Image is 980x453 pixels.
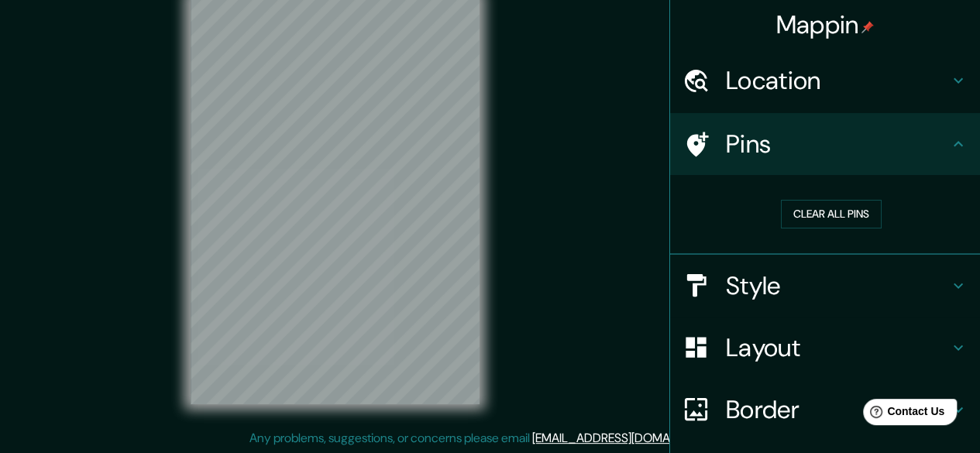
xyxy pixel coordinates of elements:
h4: Pins [726,129,949,160]
p: Any problems, suggestions, or concerns please email . [249,429,726,448]
div: Layout [670,317,980,379]
div: Border [670,379,980,441]
h4: Border [726,394,949,425]
a: [EMAIL_ADDRESS][DOMAIN_NAME] [532,430,724,446]
h4: Style [726,270,949,301]
div: Pins [670,113,980,175]
button: Clear all pins [781,200,882,228]
img: pin-icon.png [861,21,874,33]
div: Style [670,255,980,317]
iframe: Help widget launcher [842,393,963,436]
div: Location [670,50,980,112]
h4: Layout [726,332,949,363]
h4: Mappin [776,9,875,40]
h4: Location [726,65,949,96]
